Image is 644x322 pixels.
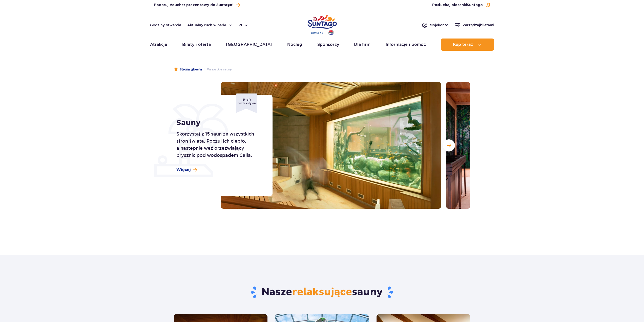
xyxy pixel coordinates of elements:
[202,67,232,72] li: Wszystkie sauny
[386,39,426,51] a: Informacje i pomoc
[307,13,337,36] a: Park of Poland
[453,42,473,47] span: Kup teraz
[441,39,494,51] button: Kup teraz
[432,3,490,8] button: Posłuchaj piosenkiSuntago
[239,23,248,28] button: pl
[454,22,494,28] a: Zarządzajbiletami
[176,167,197,173] a: Więcej
[150,23,181,28] a: Godziny otwarcia
[176,130,261,159] p: Skorzystaj z 15 saun ze wszystkich stron świata. Poczuj ich ciepło, a następnie weź orzeźwiający ...
[467,3,483,7] span: Suntago
[174,286,470,299] h2: Nasze sauny
[422,22,448,28] a: Mojekonto
[226,39,272,51] a: [GEOGRAPHIC_DATA]
[236,93,257,113] div: Strefa beztekstylna
[463,23,494,28] span: Zarządzaj biletami
[292,286,352,298] span: relaksujące
[182,39,211,51] a: Bilety i oferta
[287,39,302,51] a: Nocleg
[432,3,483,8] span: Posłuchaj piosenki
[317,39,339,51] a: Sponsorzy
[176,167,191,173] span: Więcej
[187,23,233,27] button: Aktualny ruch w parku
[430,23,448,28] span: Moje konto
[176,118,261,127] h1: Sauny
[221,82,441,209] img: Sauna w strefie Relax z dużym akwarium na ścianie, przytulne wnętrze i drewniane ławki
[443,139,455,151] button: Następny slajd
[154,2,240,8] a: Podaruj Voucher prezentowy do Suntago!
[174,67,202,72] a: Strona główna
[354,39,370,51] a: Dla firm
[154,3,233,8] span: Podaruj Voucher prezentowy do Suntago!
[150,39,167,51] a: Atrakcje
